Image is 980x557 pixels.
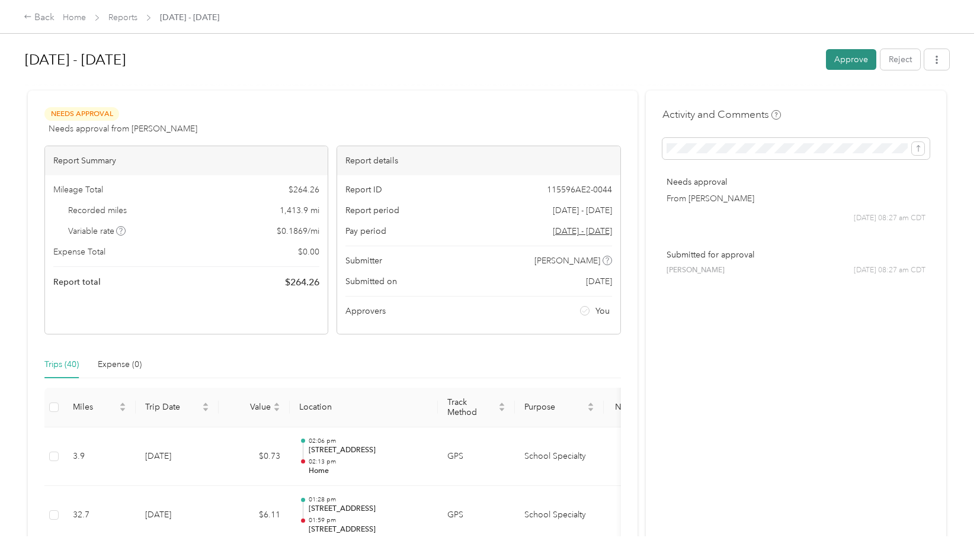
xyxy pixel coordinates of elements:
[219,486,290,545] td: $6.11
[498,406,505,413] span: caret-down
[136,427,219,487] td: [DATE]
[345,275,397,288] span: Submitted on
[345,183,382,196] span: Report ID
[515,486,604,545] td: School Specialty
[309,437,428,445] p: 02:06 pm
[63,12,86,22] a: Home
[49,123,197,135] span: Needs approval from [PERSON_NAME]
[63,486,136,545] td: 32.7
[309,445,428,456] p: [STREET_ADDRESS]
[309,466,428,476] p: Home
[160,11,219,24] span: [DATE] - [DATE]
[53,246,105,258] span: Expense Total
[586,275,612,288] span: [DATE]
[44,107,119,121] span: Needs Approval
[202,401,209,408] span: caret-up
[119,406,126,413] span: caret-down
[24,11,55,25] div: Back
[219,388,290,427] th: Value
[98,358,142,371] div: Expense (0)
[515,427,604,487] td: School Specialty
[119,401,126,408] span: caret-up
[289,183,319,196] span: $ 264.26
[547,183,612,196] span: 115596AE2-0044
[854,265,925,276] span: [DATE] 08:27 am CDT
[219,427,290,487] td: $0.73
[145,402,200,412] span: Trip Date
[309,495,428,504] p: 01:28 pm
[595,305,610,317] span: You
[667,265,725,276] span: [PERSON_NAME]
[290,388,438,427] th: Location
[438,388,515,427] th: Track Method
[298,246,319,258] span: $ 0.00
[438,427,515,487] td: GPS
[914,491,980,557] iframe: Everlance-gr Chat Button Frame
[63,388,136,427] th: Miles
[854,213,925,224] span: [DATE] 08:27 am CDT
[68,204,127,217] span: Recorded miles
[438,486,515,545] td: GPS
[44,358,79,371] div: Trips (40)
[534,255,600,267] span: [PERSON_NAME]
[309,504,428,514] p: [STREET_ADDRESS]
[345,225,386,237] span: Pay period
[285,275,319,289] span: $ 264.26
[345,204,399,217] span: Report period
[202,406,209,413] span: caret-down
[337,146,620,175] div: Report details
[280,204,319,217] span: 1,413.9 mi
[553,204,612,217] span: [DATE] - [DATE]
[309,458,428,466] p: 02:13 pm
[498,401,505,408] span: caret-up
[587,401,594,408] span: caret-up
[667,176,925,188] p: Needs approval
[136,388,219,427] th: Trip Date
[524,402,585,412] span: Purpose
[309,524,428,535] p: [STREET_ADDRESS]
[553,225,612,237] span: Go to pay period
[25,46,818,74] h1: Aug 1 - 31, 2025
[68,225,126,237] span: Variable rate
[587,406,594,413] span: caret-down
[53,276,101,288] span: Report total
[228,402,271,412] span: Value
[309,516,428,524] p: 01:59 pm
[273,406,280,413] span: caret-down
[447,397,496,417] span: Track Method
[667,249,925,261] p: Submitted for approval
[45,146,328,175] div: Report Summary
[53,183,103,196] span: Mileage Total
[880,49,920,70] button: Reject
[662,107,781,122] h4: Activity and Comments
[515,388,604,427] th: Purpose
[604,388,648,427] th: Notes
[667,192,925,205] p: From [PERSON_NAME]
[73,402,117,412] span: Miles
[63,427,136,487] td: 3.9
[136,486,219,545] td: [DATE]
[345,255,382,267] span: Submitter
[273,401,280,408] span: caret-up
[277,225,319,237] span: $ 0.1869 / mi
[826,49,876,70] button: Approve
[108,12,137,22] a: Reports
[345,305,386,317] span: Approvers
